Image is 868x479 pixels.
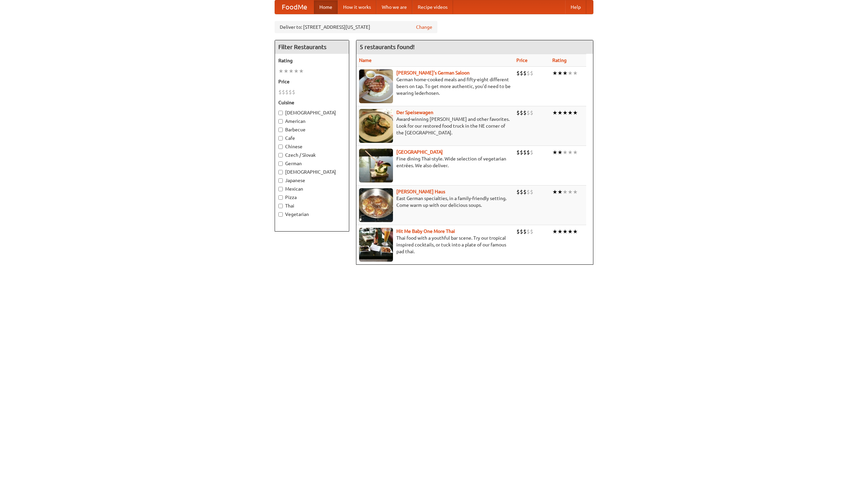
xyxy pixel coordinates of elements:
input: Cafe [278,136,283,140]
li: ★ [563,149,568,156]
li: $ [282,88,285,96]
a: [PERSON_NAME] Haus [396,189,445,194]
li: ★ [557,69,563,77]
li: $ [520,188,523,196]
label: Thai [278,202,346,209]
li: ★ [552,188,557,196]
label: Pizza [278,194,346,201]
input: Barbecue [278,128,283,132]
input: American [278,119,283,124]
li: $ [523,188,527,196]
li: $ [520,149,523,156]
p: Fine dining Thai-style. Wide selection of vegetarian entrées. We also deliver. [359,155,511,169]
li: $ [516,188,520,196]
li: $ [516,228,520,235]
li: $ [530,109,533,116]
a: Home [314,0,338,14]
li: ★ [557,109,563,116]
li: $ [285,88,289,96]
a: Price [516,58,528,63]
li: ★ [557,188,563,196]
li: ★ [289,67,294,75]
input: [DEMOGRAPHIC_DATA] [278,170,283,174]
li: ★ [568,109,573,116]
h5: Price [278,78,346,85]
label: Cafe [278,135,346,141]
label: [DEMOGRAPHIC_DATA] [278,109,346,116]
div: Deliver to: [STREET_ADDRESS][US_STATE] [275,21,437,33]
li: ★ [573,188,578,196]
input: Thai [278,204,283,208]
li: ★ [552,69,557,77]
input: Czech / Slovak [278,153,283,157]
p: Thai food with a youthful bar scene. Try our tropical inspired cocktails, or tuck into a plate of... [359,235,511,255]
h4: Filter Restaurants [275,40,349,54]
li: $ [278,88,282,96]
a: Change [416,24,432,30]
li: ★ [557,228,563,235]
li: $ [530,69,533,77]
li: $ [523,69,527,77]
li: $ [516,69,520,77]
li: ★ [563,188,568,196]
p: German home-cooked meals and fifty-eight different beers on tap. To get more authentic, you'd nee... [359,76,511,96]
label: Barbecue [278,126,346,133]
ng-pluralize: 5 restaurants found! [360,44,415,50]
input: [DEMOGRAPHIC_DATA] [278,111,283,115]
li: ★ [568,228,573,235]
li: $ [516,149,520,156]
li: ★ [552,228,557,235]
label: American [278,118,346,125]
label: [DEMOGRAPHIC_DATA] [278,169,346,175]
label: Mexican [278,186,346,192]
li: $ [523,228,527,235]
img: babythai.jpg [359,228,393,262]
img: esthers.jpg [359,69,393,103]
b: [GEOGRAPHIC_DATA] [396,149,443,155]
input: Vegetarian [278,212,283,217]
li: $ [292,88,295,96]
img: speisewagen.jpg [359,109,393,143]
label: Czech / Slovak [278,152,346,158]
li: ★ [573,149,578,156]
input: Chinese [278,145,283,149]
a: Der Speisewagen [396,110,433,115]
li: $ [516,109,520,116]
li: $ [289,88,292,96]
li: ★ [563,69,568,77]
h5: Cuisine [278,99,346,106]
input: Japanese [278,178,283,183]
input: Pizza [278,195,283,200]
a: Help [565,0,586,14]
label: German [278,160,346,167]
li: $ [520,228,523,235]
input: German [278,161,283,166]
label: Chinese [278,143,346,150]
a: Hit Me Baby One More Thai [396,228,455,234]
li: $ [527,149,530,156]
li: ★ [557,149,563,156]
li: ★ [573,69,578,77]
a: How it works [338,0,376,14]
li: $ [527,188,530,196]
li: ★ [568,188,573,196]
a: Name [359,58,372,63]
li: ★ [563,109,568,116]
input: Mexican [278,187,283,191]
a: FoodMe [275,0,314,14]
label: Vegetarian [278,211,346,218]
li: ★ [278,67,283,75]
li: $ [527,228,530,235]
p: East German specialties, in a family-friendly setting. Come warm up with our delicious soups. [359,195,511,209]
li: $ [523,149,527,156]
li: ★ [568,149,573,156]
a: [PERSON_NAME]'s German Saloon [396,70,470,75]
li: $ [527,109,530,116]
li: $ [530,228,533,235]
li: ★ [299,67,304,75]
a: Rating [552,58,567,63]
